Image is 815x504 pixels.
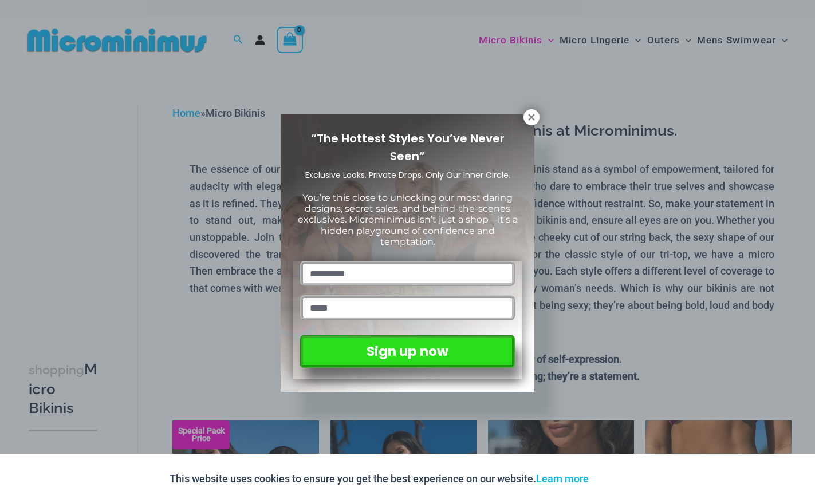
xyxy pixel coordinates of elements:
button: Accept [597,465,646,493]
a: Learn more [536,473,589,485]
span: “The Hottest Styles You’ve Never Seen” [311,130,505,164]
span: You’re this close to unlocking our most daring designs, secret sales, and behind-the-scenes exclu... [298,192,518,247]
button: Sign up now [300,335,515,368]
button: Close [523,109,540,125]
span: Exclusive Looks. Private Drops. Only Our Inner Circle. [305,169,510,181]
p: This website uses cookies to ensure you get the best experience on our website. [170,470,589,487]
